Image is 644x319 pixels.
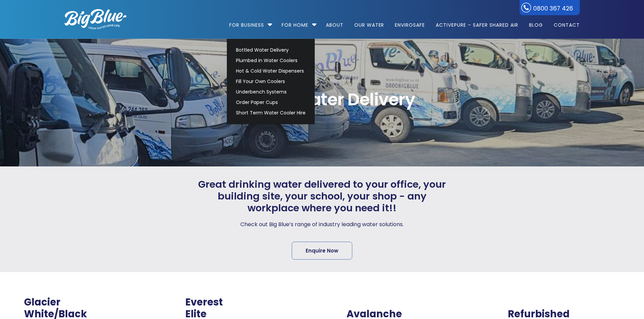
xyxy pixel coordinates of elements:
a: Everest [185,295,223,309]
span: . [347,295,349,309]
a: Bottled Water Delivery [233,45,309,55]
p: Check out Big Blue’s range of industry leading water solutions. [196,220,448,229]
span: . [508,295,510,309]
a: Underbench Systems [233,87,309,97]
a: Glacier [24,295,61,309]
span: Bottled Water Delivery [65,91,580,108]
a: Short Term Water Cooler Hire [233,108,309,118]
a: Plumbed in Water Coolers [233,55,309,66]
img: logo [65,9,126,29]
a: Enquire Now [292,242,352,260]
span: Great drinking water delivered to your office, your building site, your school, your shop - any w... [196,179,448,214]
a: Hot & Cold Water Dispensers [233,66,309,76]
a: Fill Your Own Coolers [233,76,309,87]
a: Order Paper Cups [233,97,309,108]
